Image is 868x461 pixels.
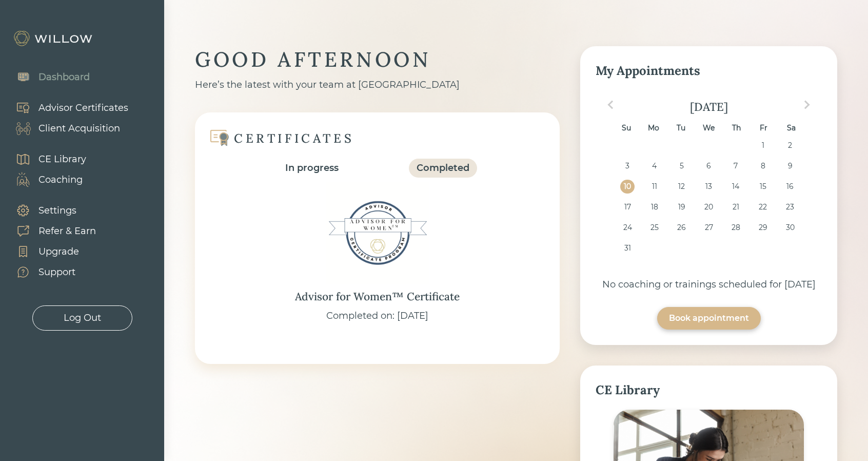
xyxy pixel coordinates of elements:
div: Book appointment [669,312,749,324]
div: Fr [757,121,771,135]
div: Advisor Certificates [38,101,128,115]
div: Choose Wednesday, August 20th, 2025 [702,200,716,214]
div: Completed [417,161,469,175]
div: Choose Saturday, August 2nd, 2025 [783,139,797,152]
div: Settings [38,204,76,218]
div: Support [38,265,75,279]
div: Refer & Earn [38,224,96,238]
div: Tu [674,121,688,135]
div: Choose Wednesday, August 13th, 2025 [702,180,716,194]
a: Upgrade [5,241,96,262]
a: CE Library [5,149,86,169]
div: Choose Thursday, August 28th, 2025 [729,221,743,235]
a: Settings [5,200,96,221]
div: Choose Sunday, August 10th, 2025 [620,180,634,194]
div: Choose Saturday, August 9th, 2025 [783,159,797,173]
div: Coaching [38,173,83,187]
a: Client Acquisition [5,118,128,139]
div: Choose Thursday, August 7th, 2025 [729,159,743,173]
a: Refer & Earn [5,221,96,241]
div: Client Acquisition [38,122,120,136]
div: Choose Friday, August 1st, 2025 [756,139,770,152]
div: Mo [647,121,661,135]
button: Previous Month [602,97,619,113]
div: Choose Monday, August 25th, 2025 [647,221,661,235]
div: We [702,121,716,135]
div: Choose Friday, August 22nd, 2025 [756,200,770,214]
a: Advisor Certificates [5,98,128,118]
div: Choose Sunday, August 3rd, 2025 [620,159,634,173]
div: In progress [285,161,339,175]
div: month 2025-08 [599,139,819,262]
div: [DATE] [596,100,822,114]
div: CE Library [596,381,822,399]
div: Choose Friday, August 8th, 2025 [756,159,770,173]
div: Th [729,121,743,135]
div: Choose Tuesday, August 26th, 2025 [675,221,688,235]
div: Su [619,121,633,135]
div: Advisor for Women™ Certificate [295,289,460,305]
div: CE Library [38,152,86,166]
div: Choose Wednesday, August 6th, 2025 [702,159,716,173]
a: Coaching [5,169,86,190]
div: Choose Monday, August 11th, 2025 [647,180,661,194]
div: CERTIFICATES [234,130,354,146]
div: Choose Tuesday, August 12th, 2025 [675,180,688,194]
div: No coaching or trainings scheduled for [DATE] [596,278,822,292]
div: Choose Friday, August 29th, 2025 [756,221,770,235]
div: My Appointments [596,62,822,80]
div: Completed on: [DATE] [326,309,428,323]
div: Choose Tuesday, August 19th, 2025 [675,200,688,214]
div: Choose Saturday, August 23rd, 2025 [783,200,797,214]
div: Choose Saturday, August 16th, 2025 [783,180,797,194]
div: Choose Thursday, August 21st, 2025 [729,200,743,214]
div: Choose Monday, August 4th, 2025 [647,159,661,173]
div: Choose Monday, August 18th, 2025 [647,200,661,214]
div: Choose Saturday, August 30th, 2025 [783,221,797,235]
img: Advisor for Women™ Certificate Badge [326,182,428,284]
div: Log Out [64,311,101,325]
div: Choose Wednesday, August 27th, 2025 [702,221,716,235]
div: Here’s the latest with your team at [GEOGRAPHIC_DATA] [195,78,560,92]
div: Choose Tuesday, August 5th, 2025 [675,159,688,173]
div: Choose Thursday, August 14th, 2025 [729,180,743,194]
div: GOOD AFTERNOON [195,46,560,73]
a: Dashboard [5,67,90,87]
div: Choose Sunday, August 31st, 2025 [620,241,634,255]
button: Next Month [799,97,815,113]
div: Sa [784,121,798,135]
div: Choose Sunday, August 24th, 2025 [620,221,634,235]
div: Dashboard [38,70,90,84]
div: Upgrade [38,245,79,259]
div: Choose Friday, August 15th, 2025 [756,180,770,194]
img: Willow [13,30,95,47]
div: Choose Sunday, August 17th, 2025 [620,200,634,214]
